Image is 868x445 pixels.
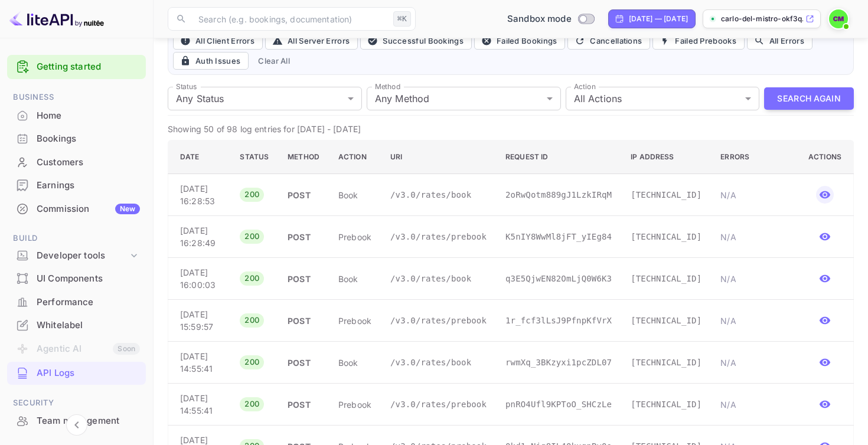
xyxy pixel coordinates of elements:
[176,81,197,91] label: Status
[7,104,146,126] a: Home
[7,198,146,220] a: CommissionNew
[360,32,472,50] button: Successful Bookings
[180,392,221,417] p: [DATE] 14:55:41
[390,231,487,243] p: /v3.0/rates/prebook
[7,91,146,104] span: Business
[7,198,146,221] div: CommissionNew
[7,362,146,385] div: API Logs
[502,12,599,26] div: Switch to Production mode
[390,315,487,327] p: /v3.0/rates/prebook
[720,189,789,201] p: N/A
[390,398,487,411] p: /v3.0/rates/prebook
[505,231,612,243] p: K5nIY8WwMl8jFT_yIEg84
[7,127,146,149] a: Bookings
[720,273,789,285] p: N/A
[66,414,87,436] button: Collapse navigation
[115,204,140,214] div: New
[288,315,319,327] p: POST
[621,140,711,174] th: IP Address
[180,182,221,207] p: [DATE] 16:28:53
[721,14,803,24] p: carlo-del-mistro-okf3q...
[496,140,621,174] th: Request ID
[37,367,140,380] div: API Logs
[338,315,371,327] p: prebook
[173,52,249,70] button: Auth Issues
[9,9,104,28] img: LiteAPI logo
[7,232,146,245] span: Build
[338,231,371,243] p: prebook
[7,267,146,290] div: UI Components
[288,356,319,369] p: POST
[7,410,146,431] a: Team management
[338,398,371,411] p: prebook
[37,319,140,332] div: Whitelabel
[240,189,264,201] span: 200
[393,11,411,27] div: ⌘K
[631,356,701,369] p: [TECHNICAL_ID]
[7,267,146,289] a: UI Components
[230,140,278,174] th: Status
[37,156,140,169] div: Customers
[37,60,140,74] a: Getting started
[505,315,612,327] p: 1r_fcf3lLsJ9PfnpKfVrX
[240,231,264,243] span: 200
[711,140,799,174] th: Errors
[829,9,848,28] img: Carlo Del Mistro
[7,246,146,266] div: Developer tools
[7,397,146,410] span: Security
[168,123,854,135] p: Showing 50 of 98 log entries for [DATE] - [DATE]
[505,189,612,201] p: 2oRwQotm889gJ1LzkIRqM
[720,356,789,369] p: N/A
[7,314,146,337] div: Whitelabel
[474,32,566,50] button: Failed Bookings
[652,32,745,50] button: Failed Prebooks
[7,291,146,314] div: Performance
[180,308,221,333] p: [DATE] 15:59:57
[507,12,572,26] span: Sandbox mode
[7,291,146,313] a: Performance
[566,87,760,110] div: All Actions
[288,231,319,243] p: POST
[191,7,389,31] input: Search (e.g. bookings, documentation)
[265,32,358,50] button: All Server Errors
[720,315,789,327] p: N/A
[390,189,487,201] p: /v3.0/rates/book
[37,179,140,192] div: Earnings
[37,202,140,216] div: Commission
[37,296,140,309] div: Performance
[240,273,264,284] span: 200
[631,273,701,285] p: [TECHNICAL_ID]
[180,224,221,249] p: [DATE] 16:28:49
[631,398,701,411] p: [TECHNICAL_ID]
[631,315,701,327] p: [TECHNICAL_ID]
[338,273,371,285] p: book
[240,398,264,410] span: 200
[7,174,146,197] div: Earnings
[629,14,688,24] div: [DATE] — [DATE]
[168,140,231,174] th: Date
[7,104,146,127] div: Home
[7,314,146,336] a: Whitelabel
[505,356,612,369] p: rwmXq_3BKzyxi1pcZDL07
[37,272,140,286] div: UI Components
[240,356,264,368] span: 200
[168,87,362,110] div: Any Status
[381,140,496,174] th: URI
[574,81,596,91] label: Action
[278,140,329,174] th: Method
[37,132,140,146] div: Bookings
[288,189,319,201] p: POST
[7,127,146,150] div: Bookings
[390,273,487,285] p: /v3.0/rates/book
[747,32,812,50] button: All Errors
[720,231,789,243] p: N/A
[7,410,146,433] div: Team management
[390,356,487,369] p: /v3.0/rates/book
[631,189,701,201] p: [TECHNICAL_ID]
[7,151,146,174] div: Customers
[180,350,221,375] p: [DATE] 14:55:41
[631,231,701,243] p: [TECHNICAL_ID]
[338,356,371,369] p: book
[7,362,146,384] a: API Logs
[505,398,612,411] p: pnRO4Ufl9KPToO_SHCzLe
